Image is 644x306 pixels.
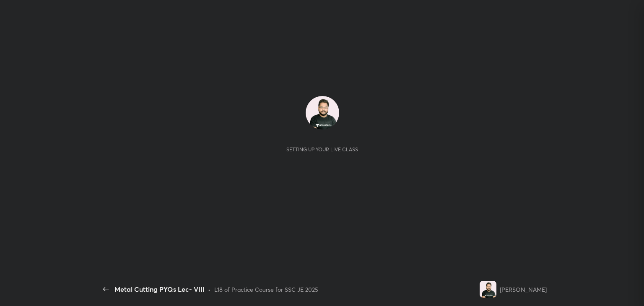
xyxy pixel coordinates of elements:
[500,285,547,294] div: [PERSON_NAME]
[208,285,211,294] div: •
[480,281,496,298] img: a90b112ffddb41d1843043b4965b2635.jpg
[306,96,339,130] img: a90b112ffddb41d1843043b4965b2635.jpg
[114,284,205,294] div: Metal Cutting PYQs Lec- VIII
[286,146,358,153] div: Setting up your live class
[214,285,318,294] div: L18 of Practice Course for SSC JE 2025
